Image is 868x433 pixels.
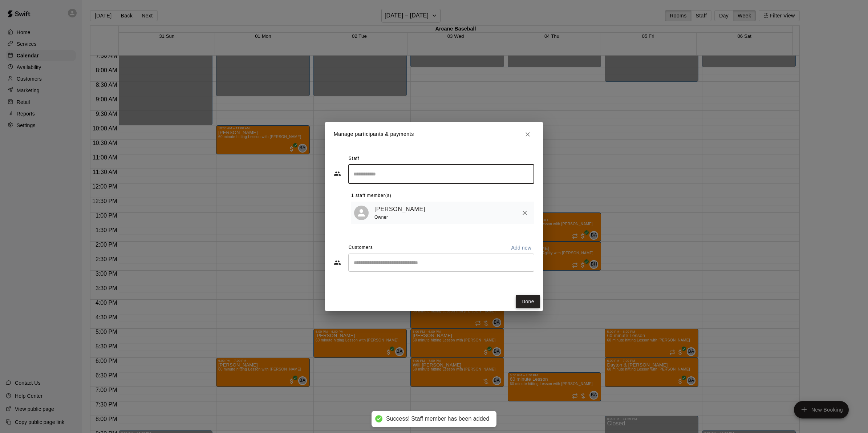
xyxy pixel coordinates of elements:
[508,242,534,254] button: Add new
[334,170,341,177] svg: Staff
[349,242,373,254] span: Customers
[518,206,531,219] button: Remove
[348,165,534,184] div: Search staff
[374,205,425,214] a: [PERSON_NAME]
[386,415,489,423] div: Success! Staff member has been added
[334,259,341,266] svg: Customers
[521,128,534,141] button: Close
[351,190,392,202] span: 1 staff member(s)
[516,295,540,308] button: Done
[511,244,531,251] p: Add new
[334,130,414,138] p: Manage participants & payments
[354,206,369,220] div: Bryan Anderson
[374,215,388,220] span: Owner
[349,153,359,165] span: Staff
[348,254,534,272] div: Start typing to search customers...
